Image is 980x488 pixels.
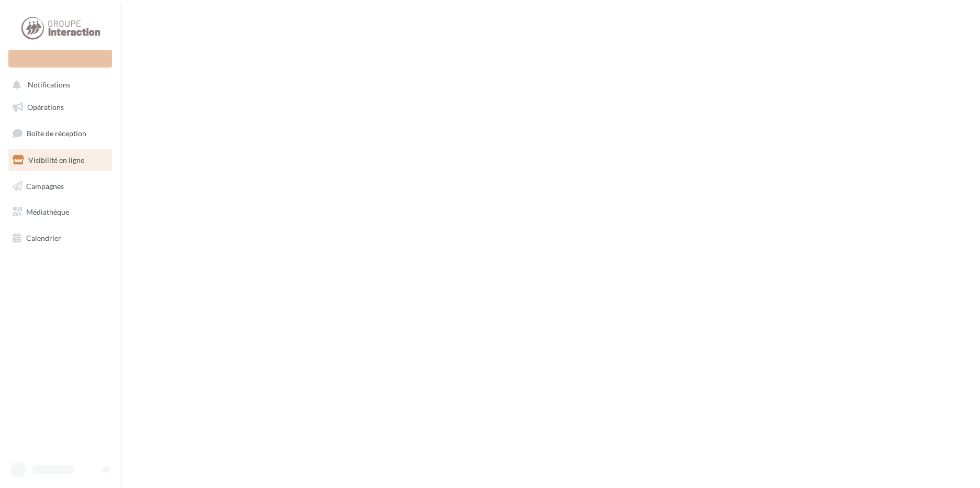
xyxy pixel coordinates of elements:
a: Médiathèque [6,201,114,223]
a: Opérations [6,96,114,118]
div: Nouvelle campagne [8,50,112,68]
span: Calendrier [26,234,61,242]
a: Calendrier [6,227,114,249]
span: Médiathèque [26,207,69,216]
a: Boîte de réception [6,122,114,145]
a: Visibilité en ligne [6,149,114,171]
a: Campagnes [6,175,114,197]
span: Notifications [28,81,70,90]
span: Visibilité en ligne [28,156,84,164]
span: Campagnes [26,181,64,190]
span: Opérations [27,103,64,112]
span: Boîte de réception [27,129,86,138]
